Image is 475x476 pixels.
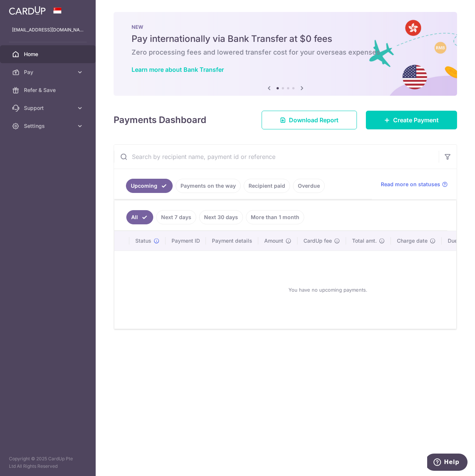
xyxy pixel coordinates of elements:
[176,179,241,193] a: Payments on the way
[9,6,46,15] img: CardUp
[393,116,439,125] span: Create Payment
[24,50,73,58] span: Home
[303,237,332,245] span: CardUp fee
[132,33,439,45] h5: Pay internationally via Bank Transfer at $0 fees
[244,179,290,193] a: Recipient paid
[156,210,196,224] a: Next 7 days
[293,179,325,193] a: Overdue
[132,24,439,30] p: NEW
[381,181,440,188] span: Read more on statuses
[264,237,283,245] span: Amount
[289,116,339,125] span: Download Report
[135,237,151,245] span: Status
[352,237,377,245] span: Total amt.
[24,122,73,130] span: Settings
[114,113,206,127] h4: Payments Dashboard
[12,26,84,34] p: [EMAIL_ADDRESS][DOMAIN_NAME]
[246,210,304,224] a: More than 1 month
[114,12,457,96] img: Bank transfer banner
[126,179,173,193] a: Upcoming
[199,210,243,224] a: Next 30 days
[114,145,439,169] input: Search by recipient name, payment id or reference
[166,231,206,251] th: Payment ID
[132,66,224,73] a: Learn more about Bank Transfer
[206,231,258,251] th: Payment details
[24,86,73,94] span: Refer & Save
[24,68,73,76] span: Pay
[262,111,357,129] a: Download Report
[366,111,457,129] a: Create Payment
[24,104,73,112] span: Support
[448,237,470,245] span: Due date
[126,210,153,224] a: All
[132,48,439,57] h6: Zero processing fees and lowered transfer cost for your overseas expenses
[427,454,468,472] iframe: Opens a widget where you can find more information
[397,237,428,245] span: Charge date
[381,181,448,188] a: Read more on statuses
